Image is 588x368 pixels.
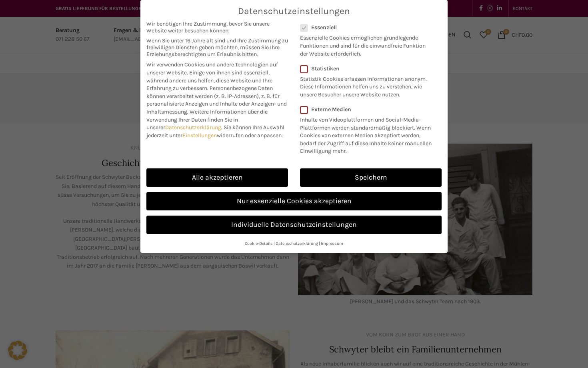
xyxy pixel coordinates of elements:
a: Einstellungen [182,132,217,139]
a: Datenschutzerklärung [276,241,318,246]
p: Essenzielle Cookies ermöglichen grundlegende Funktionen und sind für die einwandfreie Funktion de... [300,31,431,58]
p: Statistik Cookies erfassen Informationen anonym. Diese Informationen helfen uns zu verstehen, wie... [300,72,431,99]
a: Speichern [300,168,442,187]
a: Alle akzeptieren [146,168,288,187]
span: Wir verwenden Cookies und andere Technologien auf unserer Website. Einige von ihnen sind essenzie... [146,61,278,92]
a: Cookie-Details [245,241,273,246]
label: Externe Medien [300,106,436,113]
a: Nur essenzielle Cookies akzeptieren [146,192,442,210]
p: Inhalte von Videoplattformen und Social-Media-Plattformen werden standardmäßig blockiert. Wenn Co... [300,113,436,155]
span: Sie können Ihre Auswahl jederzeit unter widerrufen oder anpassen. [146,124,284,139]
label: Essenziell [300,24,431,31]
a: Datenschutzerklärung [165,124,221,131]
span: Weitere Informationen über die Verwendung Ihrer Daten finden Sie in unserer . [146,108,268,131]
span: Wir benötigen Ihre Zustimmung, bevor Sie unsere Website weiter besuchen können. [146,20,288,34]
span: Personenbezogene Daten können verarbeitet werden (z. B. IP-Adressen), z. B. für personalisierte A... [146,85,287,115]
span: Wenn Sie unter 16 Jahre alt sind und Ihre Zustimmung zu freiwilligen Diensten geben möchten, müss... [146,37,288,58]
label: Statistiken [300,65,431,72]
span: Datenschutzeinstellungen [238,6,350,16]
a: Individuelle Datenschutzeinstellungen [146,216,442,234]
a: Impressum [321,241,343,246]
